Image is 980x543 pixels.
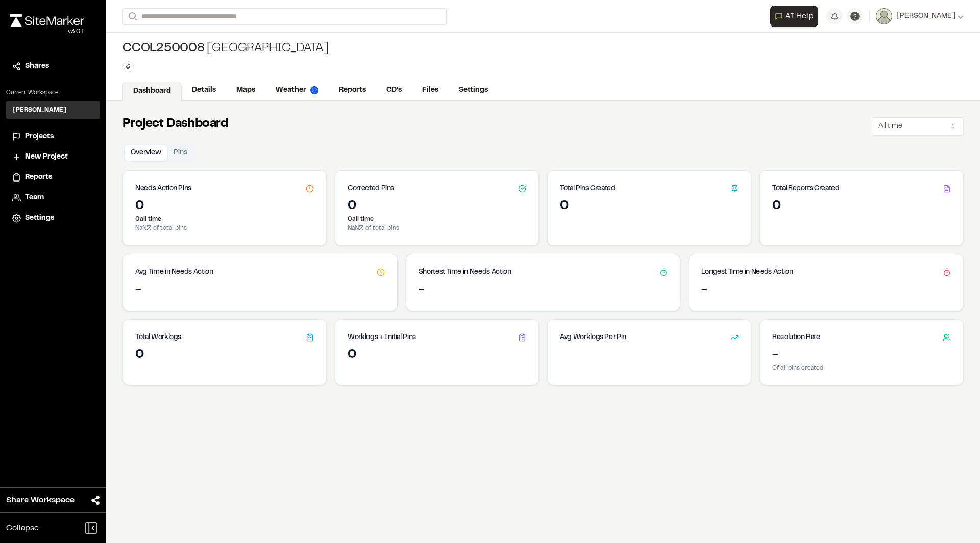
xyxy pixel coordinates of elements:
a: Reports [329,81,376,100]
div: - [772,347,951,364]
h2: Project Dashboard [122,116,228,133]
a: Settings [449,81,498,100]
a: Details [182,81,226,100]
a: Settings [12,213,94,224]
a: Files [412,81,449,100]
span: CCOL250008 [122,41,205,57]
div: 0 [348,198,526,215]
div: 0 [560,198,739,215]
h3: Avg Worklogs Per Pin [560,332,626,343]
a: New Project [12,151,94,163]
h3: Needs Action Pins [135,183,191,194]
span: Projects [25,131,54,142]
h3: Corrected Pins [348,183,394,194]
a: Dashboard [122,82,182,101]
button: Overview [125,145,167,161]
div: - [419,282,668,298]
div: Open AI Assistant [770,6,822,27]
h3: [PERSON_NAME] [12,106,67,115]
button: Pins [167,145,193,161]
a: Weather [265,81,329,100]
span: Share Workspace [6,494,75,506]
a: Shares [12,61,94,72]
h3: Total Reports Created [772,183,840,194]
button: Search [122,8,141,25]
p: 0 all time [135,215,314,224]
span: Settings [25,213,54,224]
img: rebrand.png [10,14,84,27]
h3: Avg Time in Needs Action [135,267,213,278]
button: [PERSON_NAME] [876,8,964,24]
span: Collapse [6,522,39,534]
img: precipai.png [310,86,318,94]
div: Oh geez...please don't... [10,27,84,36]
a: CD's [376,81,412,100]
a: Team [12,192,94,203]
div: - [701,282,951,298]
div: 0 [772,198,951,215]
p: NaN % of total pins [135,224,314,233]
p: NaN % of total pins [348,224,526,233]
h3: Resolution Rate [772,332,820,343]
a: Maps [226,81,265,100]
a: Reports [12,172,94,183]
button: Open AI Assistant [770,6,818,27]
h3: Shortest Time in Needs Action [419,267,511,278]
p: Of all pins created [772,364,951,373]
div: 0 [348,347,526,364]
h3: Total Worklogs [135,332,181,343]
img: User [876,8,892,24]
span: [PERSON_NAME] [896,11,955,22]
div: 0 [135,347,314,364]
h3: Longest Time in Needs Action [701,267,793,278]
h3: Worklogs + Initial Pins [348,332,416,343]
p: 0 all time [348,215,526,224]
h3: Total Pins Created [560,183,616,194]
button: Edit Tags [122,61,134,72]
div: - [135,282,385,298]
span: Shares [25,61,49,72]
div: [GEOGRAPHIC_DATA] [122,41,329,57]
div: 0 [135,198,314,215]
p: Current Workspace [6,88,100,97]
span: Reports [25,172,52,183]
span: Team [25,192,44,203]
span: AI Help [785,10,814,22]
a: Projects [12,131,94,142]
span: New Project [25,151,68,163]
